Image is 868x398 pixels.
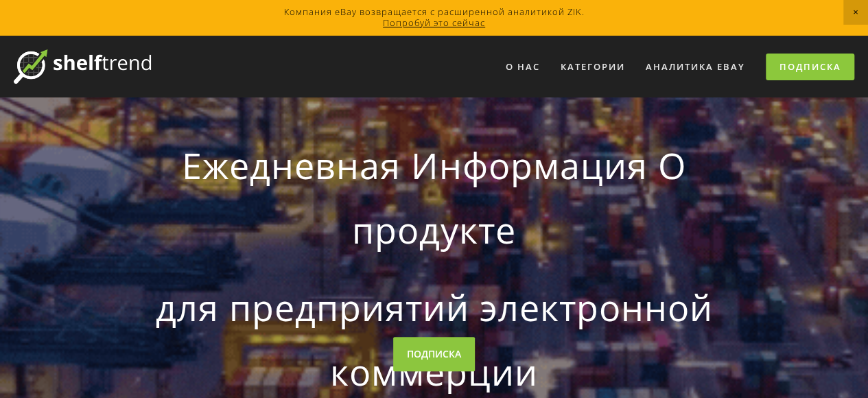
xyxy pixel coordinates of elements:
[393,337,475,371] a: Подписка
[497,56,549,78] a: О нас
[637,56,754,78] a: Аналитика eBay
[766,54,854,80] a: Подписка
[14,49,151,84] img: Рыночный тренд
[128,133,740,261] strong: Ежедневная Информация О продукте
[552,56,634,78] div: Категории
[383,16,485,29] a: Попробуй это сейчас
